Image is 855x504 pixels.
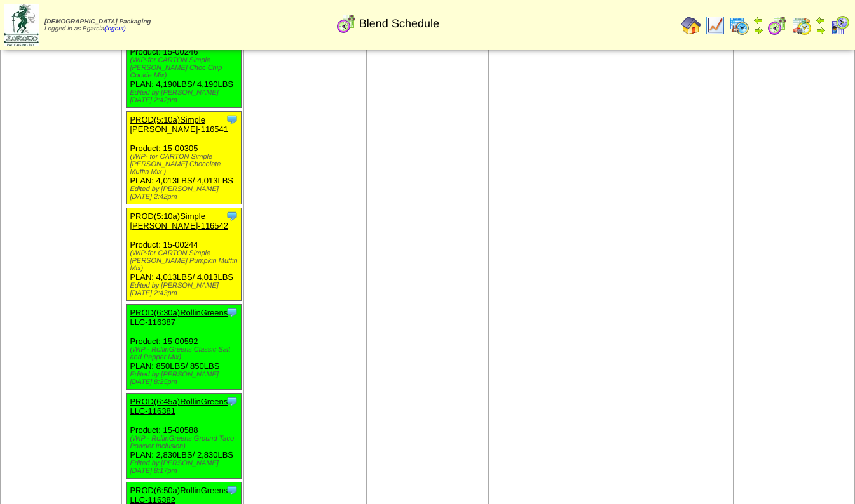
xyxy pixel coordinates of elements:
[4,4,39,46] img: zoroco-logo-small.webp
[130,308,228,327] a: PROD(6:30a)RollinGreens LLC-116387
[226,395,238,408] img: Tooltip
[753,15,763,25] img: arrowleft.gif
[130,89,241,104] div: Edited by [PERSON_NAME] [DATE] 2:42pm
[830,15,850,36] img: calendarcustomer.gif
[104,25,126,32] a: (logout)
[130,185,241,201] div: Edited by [PERSON_NAME] [DATE] 2:42pm
[127,394,242,479] div: Product: 15-00588 PLAN: 2,830LBS / 2,830LBS
[127,305,242,390] div: Product: 15-00592 PLAN: 850LBS / 850LBS
[336,13,357,34] img: calendarblend.gif
[681,15,701,36] img: home.gif
[791,15,812,36] img: calendarinout.gif
[130,249,241,272] div: (WIP-for CARTON Simple [PERSON_NAME] Pumpkin Muffin Mix)
[127,15,242,108] div: Product: 15-00246 PLAN: 4,190LBS / 4,190LBS
[729,15,749,36] img: calendarprod.gif
[130,115,228,134] a: PROD(5:10a)Simple [PERSON_NAME]-116541
[127,112,242,204] div: Product: 15-00305 PLAN: 4,013LBS / 4,013LBS
[816,15,826,25] img: arrowleft.gif
[226,113,238,126] img: Tooltip
[753,25,763,36] img: arrowright.gif
[130,460,241,475] div: Edited by [PERSON_NAME] [DATE] 8:17pm
[130,371,241,386] div: Edited by [PERSON_NAME] [DATE] 8:25pm
[44,18,151,32] span: Logged in as Bgarcia
[130,56,241,79] div: (WIP-for CARTON Simple [PERSON_NAME] Choc Chip Cookie Mix)
[226,484,238,496] img: Tooltip
[130,435,241,450] div: (WIP - RollinGreens Ground Taco Powder Inclusion)
[130,153,241,176] div: (WIP- for CARTON Simple [PERSON_NAME] Chocolate Muffin Mix )
[130,346,241,361] div: (WIP - RollinGreens Classic Salt and Pepper Mix)
[226,306,238,319] img: Tooltip
[130,397,228,416] a: PROD(6:45a)RollinGreens LLC-116381
[130,211,228,230] a: PROD(5:10a)Simple [PERSON_NAME]-116542
[767,15,788,36] img: calendarblend.gif
[44,18,151,25] span: [DEMOGRAPHIC_DATA] Packaging
[226,209,238,222] img: Tooltip
[359,17,439,30] span: Blend Schedule
[127,208,242,301] div: Product: 15-00244 PLAN: 4,013LBS / 4,013LBS
[130,282,241,297] div: Edited by [PERSON_NAME] [DATE] 2:43pm
[816,25,826,36] img: arrowright.gif
[705,15,725,36] img: line_graph.gif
